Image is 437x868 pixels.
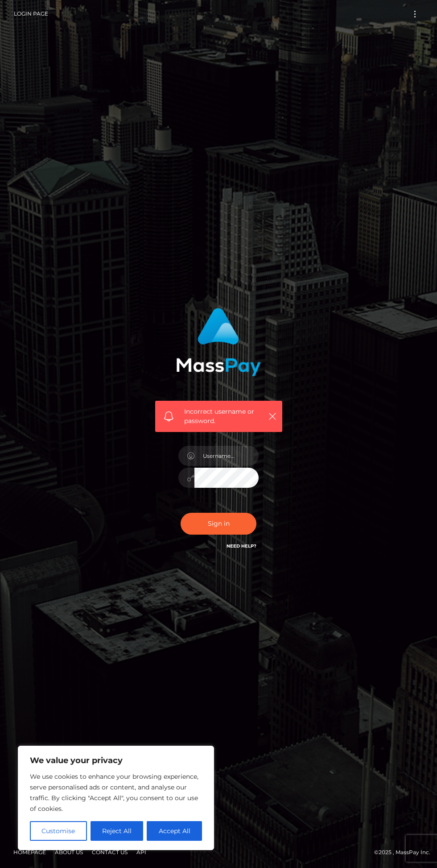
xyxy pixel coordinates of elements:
a: Contact Us [88,845,131,859]
a: Login Page [14,4,48,23]
div: © 2025 , MassPay Inc. [7,847,430,857]
button: Sign in [181,513,256,535]
button: Customise [30,821,87,841]
a: Need Help? [227,543,256,549]
button: Reject All [91,821,144,841]
div: We value your privacy [18,746,214,850]
button: Accept All [147,821,202,841]
p: We value your privacy [30,755,202,766]
p: We use cookies to enhance your browsing experience, serve personalised ads or content, and analys... [30,771,202,814]
a: API [133,845,150,859]
a: Homepage [10,845,49,859]
span: Incorrect username or password. [184,407,264,426]
button: Toggle navigation [407,8,423,20]
a: About Us [51,845,87,859]
input: Username... [194,446,259,466]
img: MassPay Login [176,308,261,376]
